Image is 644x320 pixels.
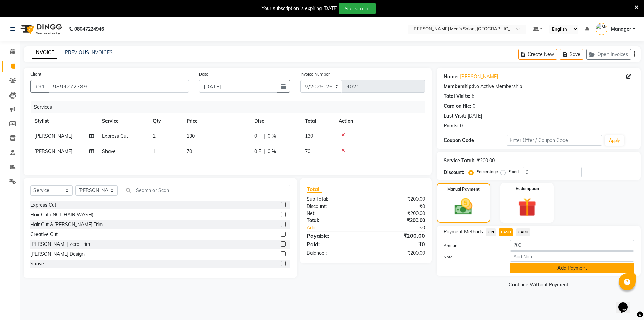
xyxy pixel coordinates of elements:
[447,186,480,192] label: Manual Payment
[560,49,583,60] button: Save
[149,113,183,129] th: Qty
[468,112,482,120] div: [DATE]
[268,148,276,155] span: 0 %
[605,135,624,146] button: Apply
[596,23,607,35] img: Manager
[262,5,338,12] div: Your subscription is expiring [DATE]
[444,93,470,100] div: Total Visits:
[30,211,93,218] div: Hair Cut (INCL HAIR WASH)
[335,113,425,129] th: Action
[444,103,471,110] div: Card on file:
[30,260,44,268] div: Shave
[34,148,72,154] span: [PERSON_NAME]
[499,228,513,236] span: CASH
[254,133,261,140] span: 0 F
[305,133,313,139] span: 130
[102,133,128,139] span: Express Cut
[438,281,639,289] a: Continue Without Payment
[477,157,495,164] div: ₹200.00
[49,80,189,93] input: Search by Name/Mobile/Email/Code
[366,232,430,240] div: ₹200.00
[377,224,430,231] div: ₹0
[518,49,557,60] button: Create New
[507,135,602,146] input: Enter Offer / Coupon Code
[30,221,103,228] div: Hair Cut & [PERSON_NAME] Trim
[444,83,473,90] div: Membership:
[264,148,265,155] span: |
[616,293,637,313] iframe: chat widget
[199,71,208,77] label: Date
[30,80,49,93] button: +91
[444,73,459,80] div: Name:
[472,93,474,100] div: 5
[102,148,116,154] span: Shave
[486,228,496,236] span: UPI
[31,101,430,113] div: Services
[301,113,335,129] th: Total
[444,137,507,144] div: Coupon Code
[302,203,366,210] div: Discount:
[473,103,475,110] div: 0
[32,47,57,59] a: INVOICE
[30,251,85,258] div: [PERSON_NAME] Design
[302,196,366,203] div: Sub Total:
[153,148,156,154] span: 1
[65,49,113,56] a: PREVIOUS INVOICES
[586,49,631,60] button: Open Invoices
[510,240,634,251] input: Amount
[123,185,290,195] input: Search or Scan
[302,250,366,257] div: Balance :
[17,20,64,39] img: logo
[153,133,156,139] span: 1
[449,196,478,217] img: _cash.svg
[516,228,530,236] span: CARD
[30,113,98,129] th: Stylist
[302,232,366,240] div: Payable:
[366,240,430,248] div: ₹0
[30,241,90,248] div: [PERSON_NAME] Zero Trim
[305,148,310,154] span: 70
[444,157,474,164] div: Service Total:
[366,217,430,224] div: ₹200.00
[366,196,430,203] div: ₹200.00
[30,201,56,209] div: Express Cut
[510,263,634,273] button: Add Payment
[254,148,261,155] span: 0 F
[611,26,631,33] span: Manager
[302,210,366,217] div: Net:
[187,133,195,139] span: 130
[307,186,322,193] span: Total
[300,71,330,77] label: Invoice Number
[183,113,250,129] th: Price
[476,169,498,175] label: Percentage
[516,186,539,192] label: Redemption
[264,133,265,140] span: |
[302,217,366,224] div: Total:
[268,133,276,140] span: 0 %
[366,210,430,217] div: ₹200.00
[187,148,192,154] span: 70
[508,169,519,175] label: Fixed
[302,240,366,248] div: Paid:
[74,20,104,39] b: 08047224946
[444,228,483,235] span: Payment Methods
[512,196,542,219] img: _gift.svg
[339,3,376,14] button: Subscribe
[460,73,498,80] a: [PERSON_NAME]
[444,112,466,120] div: Last Visit:
[460,122,463,129] div: 0
[444,122,459,129] div: Points:
[30,71,41,77] label: Client
[444,83,634,90] div: No Active Membership
[438,242,505,249] label: Amount:
[98,113,149,129] th: Service
[444,169,464,176] div: Discount:
[510,251,634,262] input: Add Note
[250,113,301,129] th: Disc
[366,203,430,210] div: ₹0
[366,250,430,257] div: ₹200.00
[438,254,505,260] label: Note:
[34,133,72,139] span: [PERSON_NAME]
[302,224,376,231] a: Add Tip
[30,231,58,238] div: Creative Cut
